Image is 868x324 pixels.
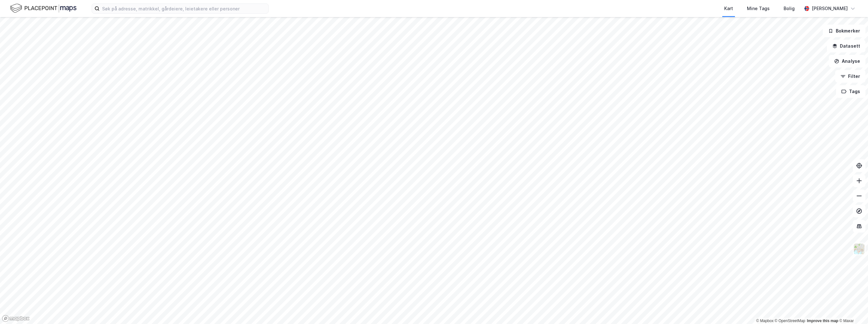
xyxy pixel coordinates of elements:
[853,243,865,255] img: Z
[829,55,865,68] button: Analyse
[836,294,868,324] div: Kontrollprogram for chat
[775,319,805,323] a: OpenStreetMap
[784,5,795,12] div: Bolig
[100,4,268,13] input: Søk på adresse, matrikkel, gårdeiere, leietakere eller personer
[724,5,733,12] div: Kart
[2,315,30,322] a: Mapbox homepage
[807,319,838,323] a: Improve this map
[823,25,865,37] button: Bokmerker
[747,5,770,12] div: Mine Tags
[812,5,848,12] div: [PERSON_NAME]
[836,85,865,98] button: Tags
[836,294,868,324] iframe: Chat Widget
[827,40,865,52] button: Datasett
[10,3,76,14] img: logo.f888ab2527a4732fd821a326f86c7f29.svg
[756,319,773,323] a: Mapbox
[835,70,865,83] button: Filter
